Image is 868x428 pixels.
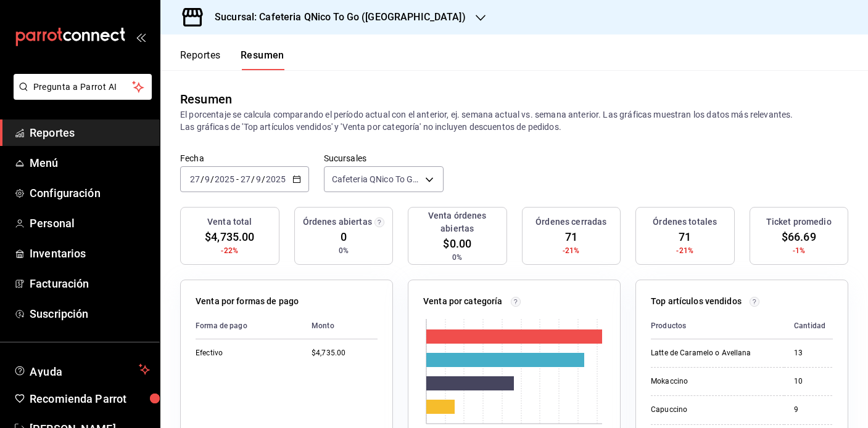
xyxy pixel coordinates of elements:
[312,348,378,358] div: $4,735.00
[205,228,254,245] span: $4,735.00
[196,295,299,308] p: Venta por formas de pago
[210,174,214,184] span: /
[180,49,284,70] div: navigation tabs
[30,390,150,407] span: Recomienda Parrot
[302,313,378,339] th: Monto
[443,235,471,252] span: $0.00
[9,89,152,102] a: Pregunta a Parrot AI
[452,252,462,263] span: 0%
[782,228,816,245] span: $66.69
[793,245,805,256] span: -1%
[180,154,309,163] label: Fecha
[341,228,347,245] span: 0
[535,216,606,228] h3: Órdenes cerradas
[180,108,848,133] p: El porcentaje se calcula comparando el período actual con el anterior, ej. semana actual vs. sema...
[324,154,444,163] label: Sucursales
[33,81,133,94] span: Pregunta a Parrot AI
[30,305,150,322] span: Suscripción
[236,174,239,184] span: -
[332,173,421,185] span: Cafeteria QNico To Go ([GEOGRAPHIC_DATA])
[262,174,265,184] span: /
[766,216,832,228] h3: Ticket promedio
[784,313,835,339] th: Cantidad
[205,10,466,25] h3: Sucursal: Cafeteria QNico To Go ([GEOGRAPHIC_DATA])
[30,245,150,262] span: Inventarios
[303,216,372,228] h3: Órdenes abiertas
[214,174,235,184] input: ----
[651,376,774,387] div: Mokaccino
[30,215,150,232] span: Personal
[196,313,302,339] th: Forma de pago
[255,174,262,184] input: --
[14,74,152,100] button: Pregunta a Parrot AI
[651,405,774,415] div: Capuccino
[651,313,784,339] th: Productos
[565,228,577,245] span: 71
[241,49,284,70] button: Resumen
[794,376,825,387] div: 10
[676,245,693,256] span: -21%
[136,32,146,42] button: open_drawer_menu
[651,348,774,358] div: Latte de Caramelo o Avellana
[794,348,825,358] div: 13
[189,174,200,184] input: --
[423,295,503,308] p: Venta por categoría
[180,49,221,70] button: Reportes
[265,174,286,184] input: ----
[221,245,238,256] span: -22%
[653,216,717,228] h3: Órdenes totales
[794,405,825,415] div: 9
[30,185,150,201] span: Configuración
[207,216,252,228] h3: Venta total
[30,362,134,377] span: Ayuda
[200,174,204,184] span: /
[30,124,150,141] span: Reportes
[563,245,580,256] span: -21%
[240,174,251,184] input: --
[180,90,232,108] div: Resumen
[679,228,691,245] span: 71
[413,209,502,235] h3: Venta órdenes abiertas
[204,174,210,184] input: --
[30,275,150,292] span: Facturación
[651,295,742,308] p: Top artículos vendidos
[30,155,150,171] span: Menú
[339,245,349,256] span: 0%
[196,348,292,358] div: Efectivo
[251,174,255,184] span: /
